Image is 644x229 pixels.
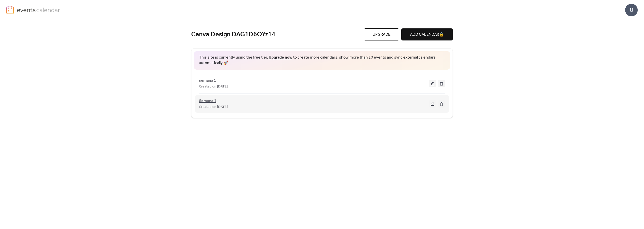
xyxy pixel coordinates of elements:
a: Upgrade now [269,54,292,61]
a: semana 1 [199,79,216,82]
span: semana 1 [199,78,216,84]
span: Upgrade [373,32,390,38]
span: Created on [DATE] [199,84,228,90]
span: Semana 1 [199,98,216,104]
span: Created on [DATE] [199,104,228,110]
a: Semana 1 [199,100,216,103]
a: Canva Design DAG1D6QYz14 [191,30,275,39]
img: logo [6,6,14,14]
span: This site is currently using the free tier. to create more calendars, show more than 10 events an... [199,55,445,66]
img: logo-type [17,6,60,14]
div: U [625,4,638,16]
button: Upgrade [364,28,399,40]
